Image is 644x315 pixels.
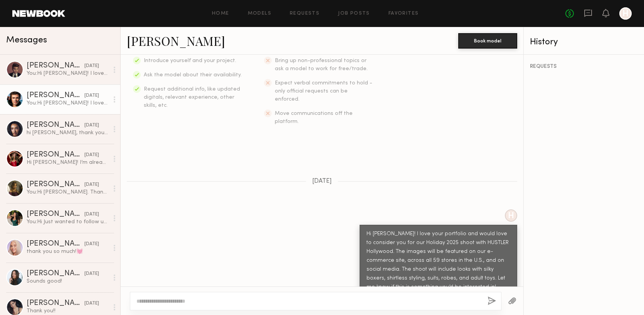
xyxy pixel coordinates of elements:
[144,72,242,77] span: Ask the model about their availability.
[27,211,84,218] div: [PERSON_NAME]
[290,11,319,16] a: Requests
[27,99,109,107] div: You: Hi [PERSON_NAME]! I love your portfolio and would love to consider you for our Holiday 2025 ...
[144,87,240,108] span: Request additional info, like updated digitals, relevant experience, other skills, etc.
[127,32,225,49] a: [PERSON_NAME]
[458,33,517,49] button: Book model
[619,7,632,20] a: H
[84,241,99,248] div: [DATE]
[27,270,84,278] div: [PERSON_NAME]
[27,300,84,307] div: [PERSON_NAME]
[27,121,84,129] div: [PERSON_NAME]
[84,92,99,99] div: [DATE]
[27,129,109,136] div: hi [PERSON_NAME], thank you so much for reaching out and expressing interest. unfortunately i am ...
[367,230,510,292] div: Hi [PERSON_NAME]! I love your portfolio and would love to consider you for our Holiday 2025 shoot...
[248,11,271,16] a: Models
[144,58,236,63] span: Introduce yourself and your project.
[275,58,368,71] span: Bring up non-professional topics or ask a model to work for free/trade.
[312,178,332,185] span: [DATE]
[84,152,99,159] div: [DATE]
[27,307,109,315] div: Thank you!!
[212,11,229,16] a: Home
[27,189,109,196] div: You: Hi [PERSON_NAME]. Thank you for letting us know. We will keep you in mind for future shoots....
[27,70,109,77] div: You: Hi [PERSON_NAME]! I love your portfolio and would love to consider you for our Holiday 2025 ...
[84,122,99,129] div: [DATE]
[27,159,109,166] div: Hi [PERSON_NAME]! I’m already booked for the 4th. Would love to come next time!
[388,11,419,16] a: Favorites
[84,211,99,218] div: [DATE]
[27,240,84,248] div: [PERSON_NAME]
[27,92,84,99] div: [PERSON_NAME]
[84,270,99,278] div: [DATE]
[27,248,109,255] div: thank you so much!💓
[27,218,109,226] div: You: Hi Just wanted to follow up on your availability for [DATE].
[530,64,638,69] div: REQUESTS
[27,278,109,285] div: Sounds good!
[84,300,99,307] div: [DATE]
[27,181,84,189] div: [PERSON_NAME]
[84,62,99,70] div: [DATE]
[275,81,372,102] span: Expect verbal commitments to hold - only official requests can be enforced.
[27,151,84,159] div: [PERSON_NAME]
[27,62,84,70] div: [PERSON_NAME]
[84,181,99,189] div: [DATE]
[338,11,370,16] a: Job Posts
[275,111,353,124] span: Move communications off the platform.
[530,38,638,47] div: History
[458,37,517,44] a: Book model
[6,36,47,45] span: Messages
